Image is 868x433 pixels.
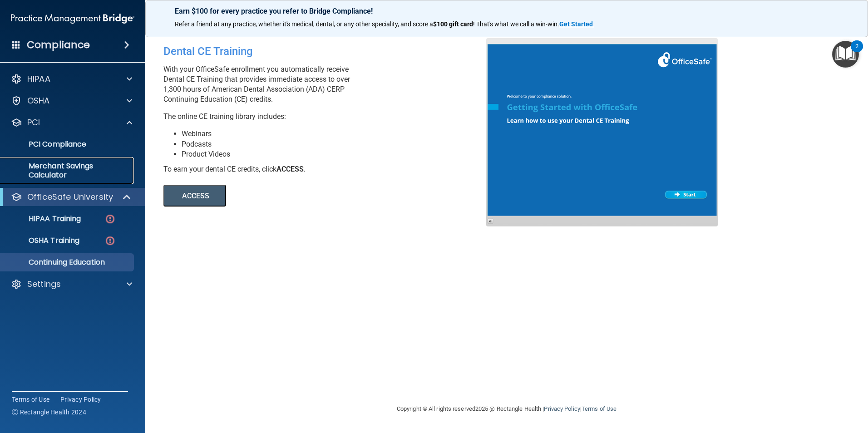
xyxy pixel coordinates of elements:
[559,20,593,28] strong: Get Started
[582,405,616,412] a: Terms of Use
[11,95,132,106] a: OSHA
[60,395,101,404] a: Privacy Policy
[163,193,412,200] a: ACCESS
[27,117,40,128] p: PCI
[433,20,473,28] strong: $100 gift card
[559,20,594,28] a: Get Started
[175,20,433,28] span: Refer a friend at any practice, whether it's medical, dental, or any other speciality, and score a
[473,20,559,28] span: ! That's what we call a win-win.
[6,258,130,267] p: Continuing Education
[27,95,50,106] p: OSHA
[104,213,116,225] img: danger-circle.6113f641.png
[182,149,493,159] li: Product Videos
[182,139,493,149] li: Podcasts
[11,117,132,128] a: PCI
[11,279,132,290] a: Settings
[163,112,493,122] p: The online CE training library includes:
[27,192,113,202] p: OfficeSafe University
[182,129,493,139] li: Webinars
[6,162,130,180] p: Merchant Savings Calculator
[27,74,50,84] p: HIPAA
[6,140,130,149] p: PCI Compliance
[6,236,79,245] p: OSHA Training
[12,408,86,417] span: Ⓒ Rectangle Health 2024
[104,235,116,246] img: danger-circle.6113f641.png
[163,38,493,64] div: Dental CE Training
[832,41,859,68] button: Open Resource Center, 2 new notifications
[11,74,132,84] a: HIPAA
[27,39,90,51] h4: Compliance
[163,164,493,174] div: To earn your dental CE credits, click .
[12,395,49,404] a: Terms of Use
[341,394,672,423] div: Copyright © All rights reserved 2025 @ Rectangle Health | |
[163,64,493,104] p: With your OfficeSafe enrollment you automatically receive Dental CE Training that provides immedi...
[11,192,132,202] a: OfficeSafe University
[544,405,580,412] a: Privacy Policy
[11,10,134,28] img: PMB logo
[175,7,838,15] p: Earn $100 for every practice you refer to Bridge Compliance!
[855,46,858,58] div: 2
[27,279,61,290] p: Settings
[276,165,304,173] b: ACCESS
[6,214,81,223] p: HIPAA Training
[163,185,226,207] button: ACCESS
